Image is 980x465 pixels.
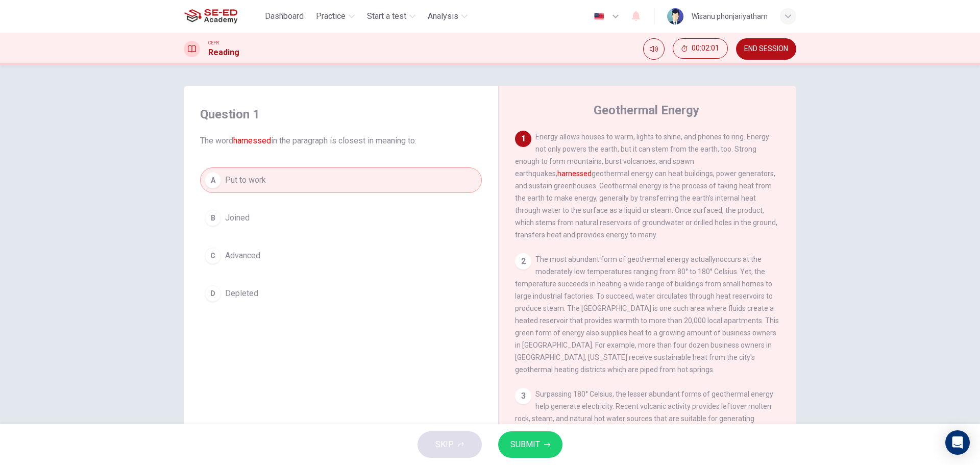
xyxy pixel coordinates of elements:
[205,248,221,264] div: C
[184,6,237,27] img: SE-ED Academy logo
[667,8,683,25] img: Profile picture
[367,10,406,22] span: Start a test
[225,212,250,224] span: Joined
[312,7,359,26] button: Practice
[673,38,728,60] div: Hide
[363,7,420,26] button: Start a test
[945,430,970,455] div: Open Intercom Messenger
[208,39,219,46] span: CEFR
[510,437,540,452] span: SUBMIT
[261,7,308,26] button: Dashboard
[594,102,699,118] h4: Geothermal Energy
[515,131,531,147] div: 1
[673,38,728,59] button: 00:02:01
[233,136,271,145] font: harnessed
[515,253,531,270] div: 2
[692,10,768,22] div: Wisanu phonjariyatham
[515,388,531,404] div: 3
[265,10,304,22] span: Dashboard
[424,7,472,26] button: Analysis
[200,243,482,268] button: CAdvanced
[200,167,482,193] button: APut to work
[515,255,779,374] span: The most abundant form of geothermal energy actuallynoccurs at the moderately low temperatures ra...
[200,106,482,123] h4: Question 1
[498,431,562,458] button: SUBMIT
[225,287,258,300] span: Depleted
[205,172,221,188] div: A
[205,210,221,226] div: B
[515,133,777,239] span: Energy allows houses to warm, lights to shine, and phones to ring. Energy not only powers the ear...
[225,250,260,262] span: Advanced
[316,10,346,22] span: Practice
[736,38,796,60] button: END SESSION
[744,45,788,53] span: END SESSION
[208,46,239,59] h1: Reading
[200,135,482,147] span: The word in the paragraph is closest in meaning to:
[643,38,665,60] div: Mute
[692,44,719,53] span: 00:02:01
[200,205,482,231] button: BJoined
[205,285,221,302] div: D
[593,13,605,20] img: en
[428,10,458,22] span: Analysis
[200,281,482,306] button: DDepleted
[225,174,266,186] span: Put to work
[557,169,592,178] font: harnessed
[184,6,261,27] a: SE-ED Academy logo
